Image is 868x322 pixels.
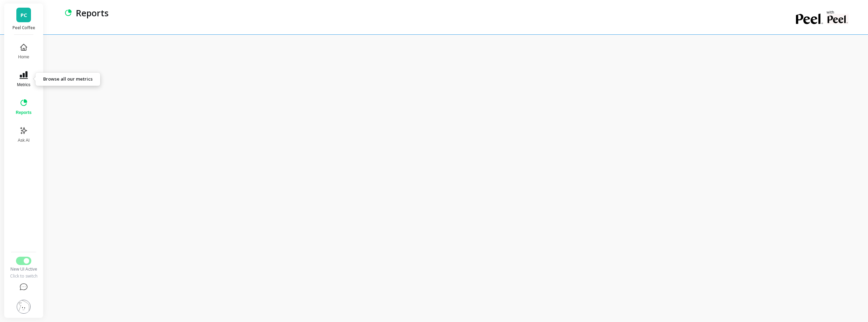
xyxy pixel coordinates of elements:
[827,10,849,14] p: with
[18,138,30,143] span: Ask AI
[17,300,31,314] img: profile picture
[18,54,29,60] span: Home
[21,11,27,19] span: PC
[11,25,37,31] p: Peel Coffee
[9,296,38,318] button: Settings
[9,273,38,279] div: Click to switch
[11,39,35,64] button: Home
[11,67,35,92] button: Metrics
[17,82,31,88] span: Metrics
[9,279,38,296] button: Help
[58,48,854,308] iframe: Omni Embed
[16,257,31,265] button: Switch to Legacy UI
[11,122,35,147] button: Ask AI
[16,110,31,115] span: Reports
[11,94,35,119] button: Reports
[9,266,38,272] div: New UI Active
[827,14,849,24] img: partner logo
[76,7,109,19] p: Reports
